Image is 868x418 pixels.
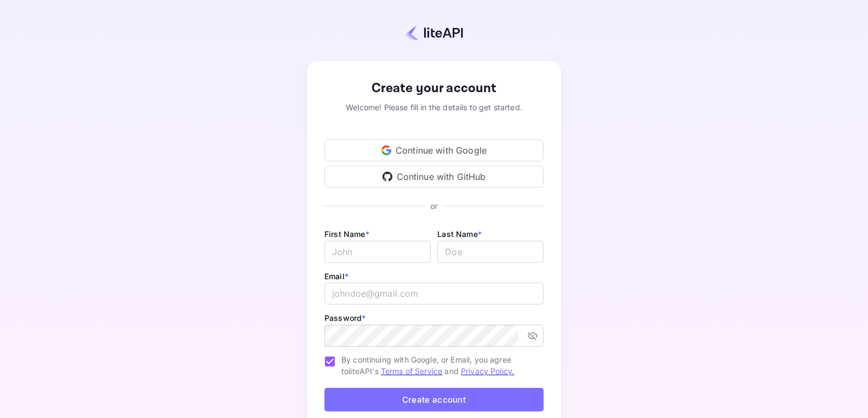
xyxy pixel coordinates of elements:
[324,139,544,161] div: Continue with Google
[324,388,544,411] button: Create account
[523,326,542,346] button: toggle password visibility
[324,272,349,281] label: Email
[324,283,544,304] input: johndoe@gmail.com
[324,101,544,113] div: Welcome! Please fill in the details to get started.
[381,366,442,376] a: Terms of Service
[324,229,369,239] label: First Name
[461,366,514,376] a: Privacy Policy.
[405,25,463,41] img: liteapi
[324,166,544,188] div: Continue with GitHub
[437,229,482,239] label: Last Name
[324,313,366,323] label: Password
[341,354,535,377] span: By continuing with Google, or Email, you agree to liteAPI's and
[324,241,431,263] input: John
[324,78,544,98] div: Create your account
[437,241,544,263] input: Doe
